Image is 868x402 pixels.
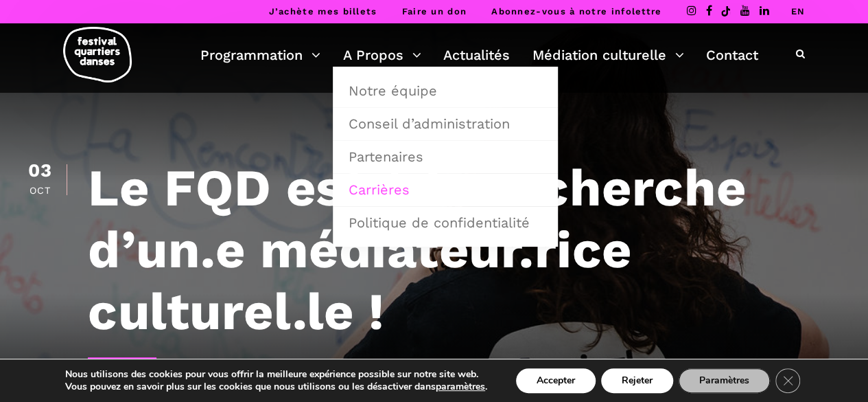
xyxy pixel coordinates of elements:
[706,43,758,67] a: Contact
[27,186,53,195] div: Oct
[340,174,550,205] a: Carrières
[601,368,673,393] button: Rejeter
[65,368,487,381] p: Nous utilisons des cookies pour vous offrir la meilleure expérience possible sur notre site web.
[340,108,550,139] a: Conseil d’administration
[63,27,132,82] img: logo-fqd-med
[532,43,684,67] a: Médiation culturelle
[340,207,550,238] a: Politique de confidentialité
[343,43,421,67] a: A Propos
[340,141,550,172] a: Partenaires
[65,381,487,393] p: Vous pouvez en savoir plus sur les cookies que nous utilisons ou les désactiver dans .
[491,6,661,16] a: Abonnez-vous à notre infolettre
[88,157,841,342] h1: Le FQD est à la recherche d’un.e médiateur.rice culturel.le !
[443,43,510,67] a: Actualités
[775,368,800,393] button: Close GDPR Cookie Banner
[516,368,596,393] button: Accepter
[401,6,467,16] a: Faire un don
[340,75,550,107] a: Notre équipe
[436,381,485,393] button: paramètres
[27,161,53,180] div: 03
[268,6,377,16] a: J’achète mes billets
[679,368,770,393] button: Paramètres
[790,6,805,16] a: EN
[200,43,320,67] a: Programmation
